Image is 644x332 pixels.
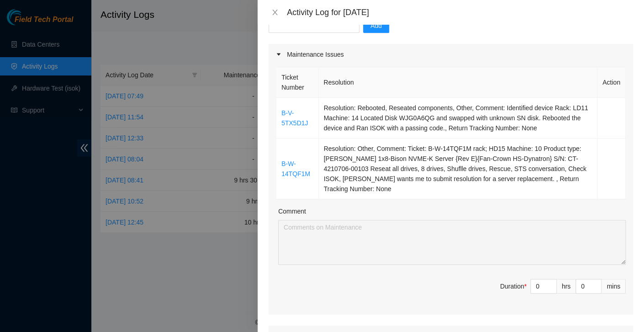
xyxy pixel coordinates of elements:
[319,98,598,139] td: Resolution: Rebooted, Reseated components, Other, Comment: Identified device Rack: LD11 Machine: ...
[269,44,633,65] div: Maintenance Issues
[602,279,626,294] div: mins
[276,52,281,57] span: caret-right
[271,9,279,16] span: close
[276,67,319,98] th: Ticket Number
[269,8,281,17] button: Close
[278,206,306,216] label: Comment
[287,7,633,17] div: Activity Log for [DATE]
[281,160,310,177] a: B-W-14TQF1M
[370,21,382,31] span: Add
[597,67,626,98] th: Action
[278,220,626,265] textarea: Comment
[557,279,576,294] div: hrs
[500,281,527,291] div: Duration
[319,67,598,98] th: Resolution
[319,139,598,199] td: Resolution: Other, Comment: Ticket: B-W-14TQF1M rack; HD15 Machine: 10 Product type: [PERSON_NAME...
[363,18,389,33] button: Add
[281,109,308,127] a: B-V-5TX5D1J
